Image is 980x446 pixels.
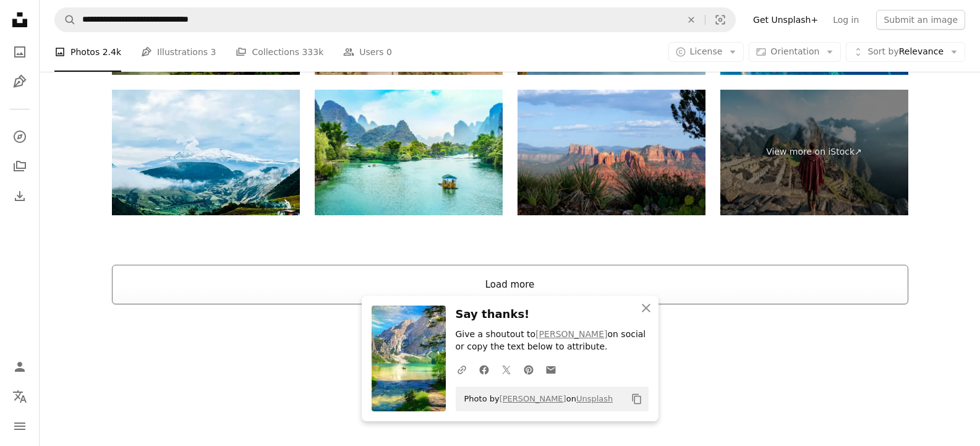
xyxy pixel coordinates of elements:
[456,328,649,353] p: Give a shoutout to on social or copy the text below to attribute.
[846,42,965,62] button: Sort byRelevance
[576,394,613,403] a: Unsplash
[770,46,819,56] span: Orientation
[876,10,965,30] button: Submit an image
[495,357,518,382] a: Share on Twitter
[112,90,300,215] img: Nevado del Ruiz Volcano Near Manizales
[141,32,216,72] a: Illustrations 3
[7,154,32,179] a: Collections
[456,306,649,324] h3: Say thanks!
[678,8,705,32] button: Clear
[315,90,503,215] img: Landscape of Guilin
[7,69,32,94] a: Illustrations
[7,184,32,208] a: Download History
[236,32,323,72] a: Collections 333k
[40,383,980,398] p: Make something awesome
[55,8,76,32] button: Search Unsplash
[867,46,944,58] span: Relevance
[500,394,566,403] a: [PERSON_NAME]
[518,357,540,382] a: Share on Pinterest
[54,7,736,32] form: Find visuals sitewide
[473,357,495,382] a: Share on Facebook
[7,40,32,64] a: Photos
[7,384,32,409] button: Language
[518,90,705,215] img: Scenci Sedona Arizona
[825,10,866,30] a: Log in
[746,10,825,30] a: Get Unsplash+
[343,32,392,72] a: Users 0
[7,124,32,149] a: Explore
[302,45,323,59] span: 333k
[386,45,392,59] span: 0
[535,329,607,339] a: [PERSON_NAME]
[720,90,908,215] a: View more on iStock↗
[211,45,216,59] span: 3
[626,388,647,410] button: Copy to clipboard
[540,357,562,382] a: Share over email
[749,42,841,62] button: Orientation
[112,265,908,304] button: Load more
[668,42,744,62] button: License
[458,389,613,409] span: Photo by on
[867,46,898,56] span: Sort by
[7,7,32,35] a: Home — Unsplash
[690,46,723,56] span: License
[705,8,735,32] button: Visual search
[7,354,32,379] a: Log in / Sign up
[7,414,32,439] button: Menu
